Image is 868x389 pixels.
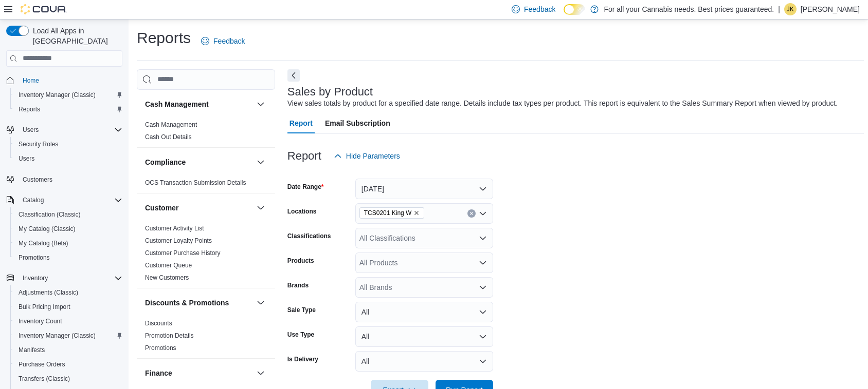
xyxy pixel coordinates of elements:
button: Inventory [19,272,52,284]
button: Classification (Classic) [10,207,126,222]
span: Home [19,74,122,87]
label: Use Type [287,330,314,339]
button: All [355,326,493,347]
button: Cash Management [145,99,252,109]
span: Adjustments (Classic) [19,288,78,297]
span: Inventory [23,274,48,282]
button: Adjustments (Classic) [10,285,126,300]
button: Users [2,123,126,137]
button: Customer [255,202,267,214]
span: Promotion Details [145,332,194,340]
span: Inventory Count [14,315,122,327]
h3: Customer [145,203,178,213]
label: Classifications [287,232,331,240]
div: Customer [137,222,275,288]
button: Cash Management [255,98,267,110]
span: Users [23,126,39,134]
span: Report [290,113,313,133]
a: Manifests [14,344,49,356]
div: Jennifer Kinzie [784,3,797,15]
span: Manifests [14,344,122,356]
a: Promotions [145,344,176,352]
span: Inventory [19,272,122,284]
span: Customer Queue [145,261,192,269]
input: Dark Mode [564,4,585,15]
span: Discounts [145,319,172,327]
a: Home [19,74,43,87]
span: Promotions [145,344,176,352]
label: Sale Type [287,306,316,314]
span: Catalog [19,194,122,206]
a: Inventory Count [14,315,66,327]
span: Transfers (Classic) [19,375,70,383]
button: Reports [10,102,126,116]
a: Customers [19,173,57,186]
img: Cova [21,4,67,14]
span: Email Subscription [325,113,390,133]
button: Remove TCS0201 King W from selection in this group [413,210,420,216]
button: Discounts & Promotions [145,298,252,308]
a: Security Roles [14,138,62,150]
button: Open list of options [479,283,487,291]
span: Users [19,154,34,163]
a: OCS Transaction Submission Details [145,179,246,186]
span: My Catalog (Classic) [19,225,76,233]
span: OCS Transaction Submission Details [145,179,246,187]
span: Security Roles [19,140,58,148]
span: Cash Out Details [145,133,192,141]
button: Next [287,69,300,82]
h3: Discounts & Promotions [145,298,229,308]
span: Hide Parameters [346,151,400,161]
h3: Compliance [145,157,186,167]
button: Security Roles [10,137,126,151]
a: Cash Management [145,121,197,128]
button: Purchase Orders [10,357,126,372]
label: Locations [287,207,317,216]
button: Open list of options [479,209,487,218]
a: Inventory Manager (Classic) [14,329,100,342]
label: Products [287,257,314,265]
span: Reports [14,103,122,115]
label: Date Range [287,183,324,191]
span: Bulk Pricing Import [19,303,70,311]
span: Promotions [14,251,122,264]
button: Inventory Manager (Classic) [10,88,126,102]
button: Finance [255,367,267,379]
span: Inventory Manager (Classic) [19,332,96,340]
span: My Catalog (Beta) [19,239,68,247]
a: Bulk Pricing Import [14,301,75,313]
a: Customer Queue [145,262,192,269]
label: Brands [287,281,309,289]
span: Transfers (Classic) [14,373,122,385]
span: Adjustments (Classic) [14,286,122,299]
button: Catalog [19,194,48,206]
span: Inventory Manager (Classic) [19,91,96,99]
a: Adjustments (Classic) [14,286,82,299]
button: Transfers (Classic) [10,372,126,386]
span: Inventory Manager (Classic) [14,89,122,101]
button: Finance [145,368,252,378]
span: My Catalog (Beta) [14,237,122,249]
a: Inventory Manager (Classic) [14,89,100,101]
label: Is Delivery [287,355,318,363]
button: Manifests [10,343,126,357]
span: Cash Management [145,121,197,129]
span: Customer Loyalty Points [145,237,212,245]
a: Promotion Details [145,332,194,339]
div: Discounts & Promotions [137,317,275,358]
a: Customer Loyalty Points [145,237,212,244]
span: Bulk Pricing Import [14,301,122,313]
button: Inventory Manager (Classic) [10,328,126,343]
a: New Customers [145,274,189,281]
a: Customer Purchase History [145,249,221,257]
span: New Customers [145,274,189,282]
button: My Catalog (Classic) [10,222,126,236]
span: Security Roles [14,138,122,150]
p: [PERSON_NAME] [801,3,860,15]
span: Customers [23,176,52,184]
button: [DATE] [355,179,493,199]
p: | [778,3,780,15]
span: Classification (Classic) [19,210,81,219]
h1: Reports [137,28,191,48]
button: Users [19,124,43,136]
